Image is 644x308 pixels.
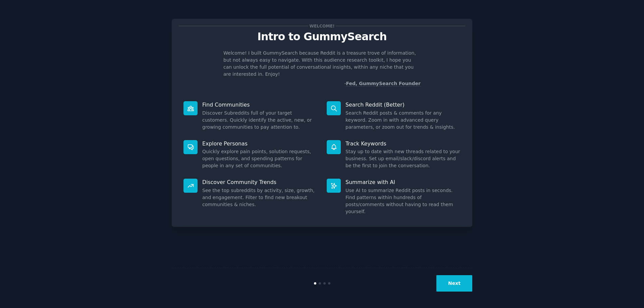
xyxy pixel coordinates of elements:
[202,187,317,208] dd: See the top subreddits by activity, size, growth, and engagement. Filter to find new breakout com...
[202,101,317,108] p: Find Communities
[202,179,317,186] p: Discover Community Trends
[345,179,461,186] p: Summarize with AI
[179,31,465,43] p: Intro to GummySearch
[345,140,461,147] p: Track Keywords
[345,187,461,215] dd: Use AI to summarize Reddit posts in seconds. Find patterns within hundreds of posts/comments with...
[346,81,421,86] a: Fed, GummySearch Founder
[345,148,461,169] dd: Stay up to date with new threads related to your business. Set up email/slack/discord alerts and ...
[344,80,421,87] div: -
[345,110,461,131] dd: Search Reddit posts & comments for any keyword. Zoom in with advanced query parameters, or zoom o...
[345,101,461,108] p: Search Reddit (Better)
[308,22,336,29] span: Welcome!
[202,140,317,147] p: Explore Personas
[436,275,472,292] button: Next
[223,50,421,78] p: Welcome! I built GummySearch because Reddit is a treasure trove of information, but not always ea...
[202,110,317,131] dd: Discover Subreddits full of your target customers. Quickly identify the active, new, or growing c...
[202,148,317,169] dd: Quickly explore pain points, solution requests, open questions, and spending patterns for people ...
